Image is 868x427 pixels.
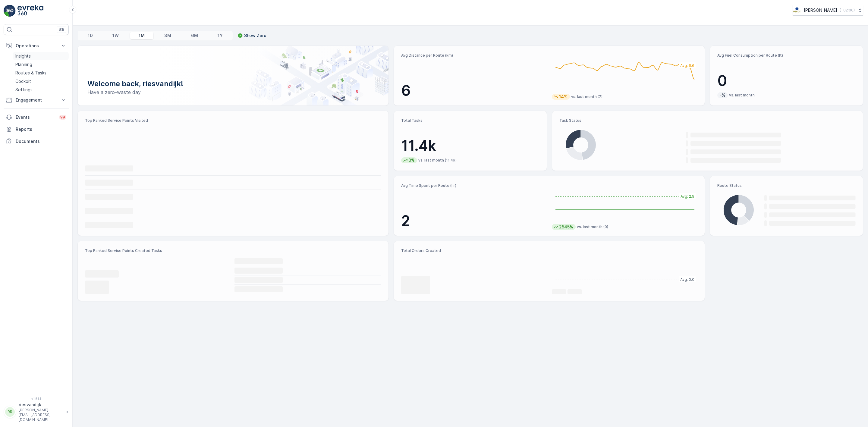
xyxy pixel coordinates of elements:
p: 2545% [558,224,574,230]
p: vs. last month [729,93,755,98]
p: ( +02:00 ) [840,8,855,13]
p: ⌘B [58,27,64,32]
p: Total Orders Created [401,248,547,253]
img: logo [4,5,16,17]
a: Documents [4,135,69,147]
button: Operations [4,40,69,52]
p: 0% [408,157,415,163]
div: RR [5,407,15,417]
p: Route Status [717,183,856,188]
p: 11.4k [401,137,539,155]
p: 1D [88,33,93,39]
p: Show Zero [244,33,266,39]
p: 1M [139,33,145,39]
p: Planning [15,61,32,68]
button: RRriesvandijk[PERSON_NAME][EMAIL_ADDRESS][DOMAIN_NAME] [4,402,69,422]
p: Events [16,114,55,120]
p: vs. last month (0) [577,224,608,229]
p: Task Status [559,118,856,123]
p: Total Tasks [401,118,539,123]
a: Settings [13,86,69,94]
a: Insights [13,52,69,60]
p: Avg Fuel Consumption per Route (lt) [717,53,856,58]
p: [PERSON_NAME] [804,7,837,13]
p: Insights [15,53,31,59]
a: Events99 [4,111,69,123]
p: 1Y [218,33,223,39]
p: 1W [112,33,119,39]
p: [PERSON_NAME][EMAIL_ADDRESS][DOMAIN_NAME] [19,408,63,422]
p: riesvandijk [19,402,63,408]
img: basis-logo_rgb2x.png [793,7,801,14]
button: Engagement [4,94,69,106]
span: v 1.51.1 [4,397,69,400]
p: Have a zero-waste day [87,89,379,96]
p: Top Ranked Service Points Visited [85,118,381,123]
p: Engagement [16,97,57,103]
p: 14% [558,94,568,100]
p: Operations [16,43,57,49]
p: -% [719,92,726,98]
a: Cockpit [13,77,69,86]
p: Avg Time Spent per Route (hr) [401,183,547,188]
p: vs. last month (7) [571,94,602,99]
p: 0 [717,72,856,90]
button: [PERSON_NAME](+02:00) [793,5,863,16]
p: 3M [164,33,171,39]
p: 6M [191,33,198,39]
p: 2 [401,212,547,230]
p: Top Ranked Service Points Created Tasks [85,248,381,253]
p: Cockpit [15,78,31,84]
a: Planning [13,60,69,69]
p: Routes & Tasks [15,70,46,76]
p: Settings [15,87,33,93]
p: Documents [16,138,66,144]
a: Routes & Tasks [13,69,69,77]
p: vs. last month (11.4k) [418,158,457,163]
img: logo_light-DOdMpM7g.png [17,5,43,17]
p: 99 [60,115,65,120]
p: 6 [401,82,547,100]
p: Avg Distance per Route (km) [401,53,547,58]
p: Reports [16,126,66,132]
a: Reports [4,123,69,135]
p: Welcome back, riesvandijk! [87,79,379,89]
